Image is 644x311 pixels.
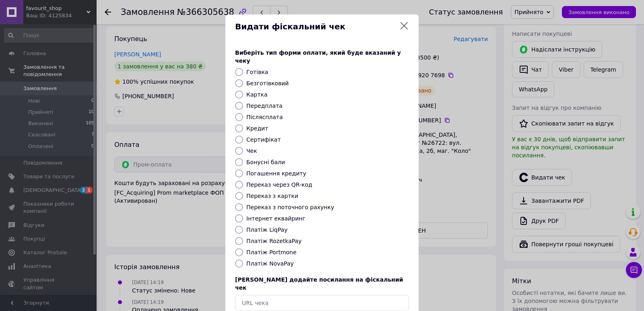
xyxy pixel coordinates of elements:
[246,170,306,177] label: Погашення кредиту
[246,148,257,154] label: Чек
[246,103,283,109] label: Передплата
[246,249,297,255] label: Платіж Portmone
[235,21,396,33] span: Видати фіскальний чек
[246,238,301,244] label: Платіж RozetkaPay
[246,80,289,87] label: Безготівковий
[246,114,283,120] label: Післясплата
[246,69,268,75] label: Готівка
[246,260,294,267] label: Платіж NovaPay
[246,91,268,98] label: Картка
[246,159,285,165] label: Бонусні бали
[246,193,298,199] label: Переказ з картки
[235,49,401,64] span: Виберіть тип форми оплати, який буде вказаний у чеку
[235,295,409,311] input: URL чека
[235,276,403,291] span: [PERSON_NAME] додайте посилання на фіскальний чек
[246,227,287,233] label: Платіж LiqPay
[246,204,334,210] label: Переказ з поточного рахунку
[246,125,268,132] label: Кредит
[246,215,305,222] label: Інтернет еквайринг
[246,181,312,188] label: Переказ через QR-код
[246,136,281,143] label: Сертифікат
